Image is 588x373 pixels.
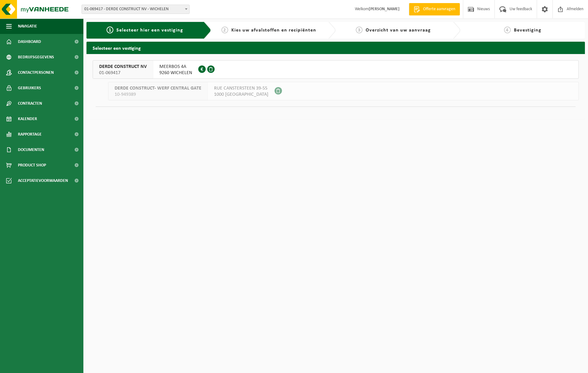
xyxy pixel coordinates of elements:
span: Dashboard [18,34,41,49]
span: 1000 [GEOGRAPHIC_DATA] [214,91,268,98]
span: Selecteer hier een vestiging [116,28,183,33]
span: MEERBOS 4A [159,64,192,70]
span: Documenten [18,142,44,157]
span: 4 [504,27,511,33]
span: Overzicht van uw aanvraag [366,28,431,33]
span: Navigatie [18,19,37,34]
span: RUE CANSTERSTEEN 39-55 [214,85,268,91]
span: 01-069417 - DERDE CONSTRUCT NV - WICHELEN [82,5,189,14]
span: 10-949389 [115,91,201,98]
span: 01-069417 [99,70,147,76]
span: Offerte aanvragen [422,6,457,12]
span: Contactpersonen [18,65,54,80]
span: Rapportage [18,127,42,142]
span: Contracten [18,96,42,111]
h2: Selecteer een vestiging [86,42,585,54]
span: Acceptatievoorwaarden [18,173,68,188]
span: 2 [221,27,228,33]
a: Offerte aanvragen [409,3,460,15]
span: Gebruikers [18,80,41,96]
span: 9260 WICHELEN [159,70,192,76]
span: DERDE CONSTRUCT- WERF CENTRAL GATE [115,85,201,91]
span: DERDE CONSTRUCT NV [99,64,147,70]
span: Kies uw afvalstoffen en recipiënten [231,28,316,33]
span: Bevestiging [514,28,541,33]
span: Bedrijfsgegevens [18,49,54,65]
span: 3 [356,27,363,33]
span: 1 [107,27,113,33]
span: Product Shop [18,157,46,173]
button: DERDE CONSTRUCT NV 01-069417 MEERBOS 4A9260 WICHELEN [93,60,579,79]
strong: [PERSON_NAME] [369,7,400,11]
span: Kalender [18,111,37,127]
